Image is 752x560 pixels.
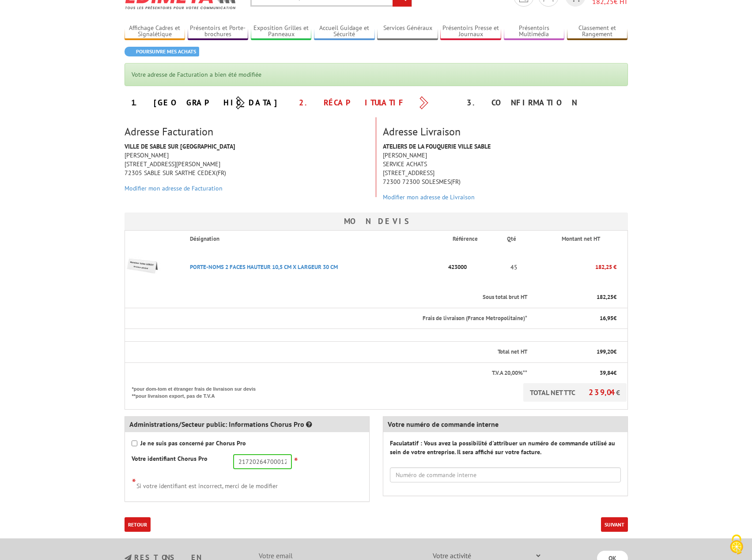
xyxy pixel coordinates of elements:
p: 182,25 € [528,259,616,275]
a: Retour [125,517,151,532]
th: Frais de livraison (France Metropolitaine)* [125,308,528,329]
div: [PERSON_NAME] [STREET_ADDRESS][PERSON_NAME] 72305 SABLE SUR SARTHE CEDEX(FR) [118,142,376,197]
span: 199,20 [597,348,613,355]
label: Votre identifiant Chorus Pro [132,454,208,463]
label: Faculatatif : Vous avez la possibilité d'attribuer un numéro de commande utilisé au sein de votre... [390,439,621,456]
h3: Adresse Facturation [125,126,369,138]
th: Référence [446,231,500,247]
div: Administrations/Secteur public: Informations Chorus Pro [125,417,369,432]
a: Services Généraux [377,24,438,39]
p: € [535,314,616,323]
button: Suivant [601,517,628,532]
h3: Adresse Livraison [383,126,628,138]
p: 423000 [446,259,500,275]
th: Désignation [183,231,445,247]
div: [PERSON_NAME] SERVICE ACHATS [STREET_ADDRESS] 72300 72300 SOLESMES(FR) [376,142,635,206]
a: PORTE-NOMS 2 FACES HAUTEUR 10,5 CM X LARGEUR 30 CM [190,263,338,271]
span: 239,04 [589,387,616,397]
input: Numéro de commande interne [390,467,621,482]
th: Qté [500,231,528,247]
p: *pour dom-tom et étranger frais de livraison sur devis **pour livraison export, pas de T.V.A [132,383,265,399]
p: € [535,293,616,302]
a: Modifier mon adresse de Livraison [383,193,475,201]
a: Poursuivre mes achats [125,47,199,56]
a: Présentoirs et Porte-brochures [188,24,249,39]
div: 3. Confirmation [460,95,628,111]
h3: Mon devis [125,213,628,230]
th: Total net HT [125,342,528,363]
p: TOTAL NET TTC € [523,383,627,402]
p: € [535,348,616,356]
p: Montant net HT [535,235,626,243]
a: Présentoirs Presse et Journaux [440,24,501,39]
span: 182,25 [597,293,613,301]
p: € [535,369,616,377]
strong: Je ne suis pas concerné par Chorus Pro [140,439,246,447]
strong: ATELIERS DE LA FOUQUERIE VILLE SABLE [383,142,491,150]
a: Accueil Guidage et Sécurité [314,24,375,39]
p: T.V.A 20,00%** [132,369,528,377]
a: 1. [GEOGRAPHIC_DATA] [131,97,279,108]
input: Je ne suis pas concerné par Chorus Pro [132,441,137,446]
img: PORTE-NOMS 2 FACES HAUTEUR 10,5 CM X LARGEUR 30 CM [125,250,160,285]
a: Affichage Cadres et Signalétique [125,24,185,39]
a: Exposition Grilles et Panneaux [251,24,312,39]
span: 16,95 [600,314,613,322]
span: 39,84 [600,369,613,377]
strong: VILLE DE SABLE SUR [GEOGRAPHIC_DATA] [125,142,235,150]
div: 2. Récapitulatif [292,95,460,111]
div: Si votre identifiant est incorrect, merci de le modifier [132,476,363,490]
a: Modifier mon adresse de Facturation [125,184,223,192]
a: Classement et Rangement [567,24,628,39]
td: 45 [500,247,528,287]
div: Votre numéro de commande interne [383,417,627,432]
button: Cookies (fenêtre modale) [721,530,752,560]
th: Sous total brut HT [125,287,528,308]
a: Présentoirs Multimédia [504,24,565,39]
div: Votre adresse de Facturation a bien été modifiée [125,63,628,86]
img: Cookies (fenêtre modale) [726,534,748,556]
